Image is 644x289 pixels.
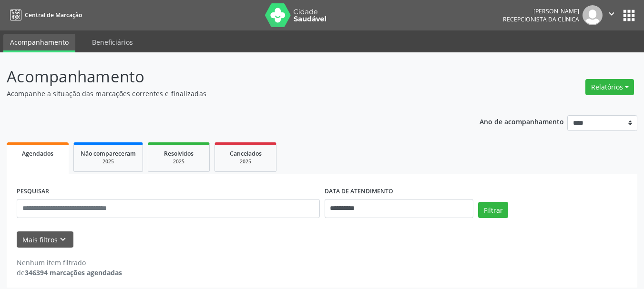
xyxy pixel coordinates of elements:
span: Recepcionista da clínica [503,15,579,23]
p: Acompanhe a situação das marcações correntes e finalizadas [7,89,448,99]
a: Acompanhamento [3,34,75,52]
button: apps [621,7,637,24]
span: Central de Marcação [25,11,82,19]
div: Nenhum item filtrado [17,258,122,268]
img: img [583,5,603,25]
button: Relatórios [585,79,634,95]
span: Resolvidos [164,149,194,158]
strong: 346394 marcações agendadas [25,268,122,277]
span: Agendados [22,149,53,158]
div: 2025 [81,158,136,165]
a: Beneficiários [85,34,140,50]
p: Ano de acompanhamento [480,115,564,127]
div: [PERSON_NAME] [503,7,579,15]
button: Mais filtroskeyboard_arrow_down [17,231,73,248]
span: Cancelados [230,149,262,158]
label: PESQUISAR [17,184,49,199]
i: keyboard_arrow_down [58,234,68,245]
i:  [606,9,617,19]
button: Filtrar [478,202,508,218]
p: Acompanhamento [7,65,448,89]
div: 2025 [155,158,203,165]
button:  [603,5,621,25]
div: 2025 [222,158,269,165]
a: Central de Marcação [7,7,82,23]
div: de [17,268,122,278]
span: Não compareceram [81,149,136,158]
label: DATA DE ATENDIMENTO [325,184,393,199]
